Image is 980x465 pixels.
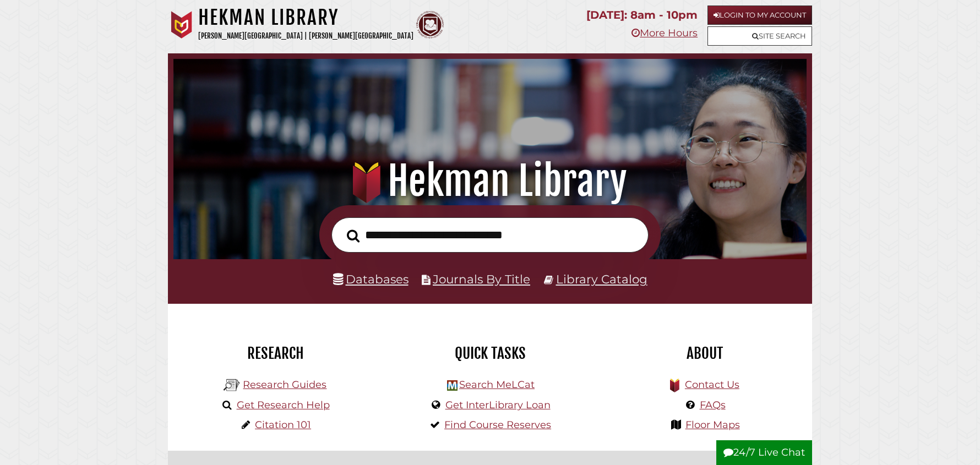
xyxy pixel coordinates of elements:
[255,419,311,431] a: Citation 101
[333,272,409,286] a: Databases
[198,30,413,42] p: [PERSON_NAME][GEOGRAPHIC_DATA] | [PERSON_NAME][GEOGRAPHIC_DATA]
[586,6,698,25] p: [DATE]: 8am - 10pm
[416,11,444,39] img: Calvin Theological Seminary
[444,419,551,431] a: Find Course Reserves
[445,399,551,411] a: Get InterLibrary Loan
[433,272,530,286] a: Journals By Title
[447,380,458,391] img: Hekman Library Logo
[168,11,195,39] img: Calvin University
[237,399,330,411] a: Get Research Help
[188,157,792,205] h1: Hekman Library
[556,272,647,286] a: Library Catalog
[224,377,240,393] img: Hekman Library Logo
[631,27,698,39] a: More Hours
[707,26,812,46] a: Site Search
[685,379,739,391] a: Contact Us
[176,344,374,363] h2: Research
[391,344,589,363] h2: Quick Tasks
[243,379,326,391] a: Research Guides
[459,379,535,391] a: Search MeLCat
[700,399,726,411] a: FAQs
[685,419,740,431] a: Floor Maps
[347,229,360,243] i: Search
[707,6,812,25] a: Login to My Account
[341,226,365,246] button: Search
[198,6,413,30] h1: Hekman Library
[606,344,804,363] h2: About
